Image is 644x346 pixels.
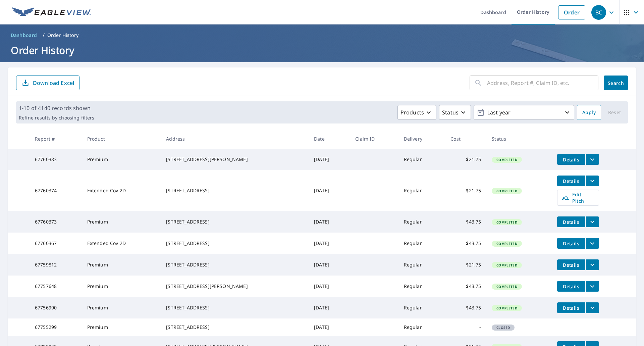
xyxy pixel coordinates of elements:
button: filesDropdownBtn-67760373 [585,216,599,227]
td: Premium [82,297,161,318]
button: Status [439,105,471,120]
td: $43.75 [445,297,486,318]
span: Details [561,283,581,290]
th: Product [82,129,161,149]
button: Download Excel [16,76,79,90]
button: Last year [474,105,574,120]
td: Regular [398,318,445,336]
td: 67757648 [30,276,82,297]
button: detailsBtn-67760373 [557,216,585,227]
div: [STREET_ADDRESS] [166,187,303,194]
td: Regular [398,297,445,318]
span: Completed [492,284,521,289]
nav: breadcrumb [8,30,636,41]
td: [DATE] [309,254,350,276]
p: Status [442,108,459,116]
td: - [445,318,486,336]
td: 67760373 [30,211,82,233]
td: 67756990 [30,297,82,318]
td: Regular [398,254,445,276]
button: filesDropdownBtn-67760383 [585,154,599,165]
td: Premium [82,211,161,233]
td: $43.75 [445,211,486,233]
p: 1-10 of 4140 records shown [19,104,94,112]
td: Premium [82,276,161,297]
h1: Order History [8,43,636,57]
span: Details [561,305,581,311]
td: 67759812 [30,254,82,276]
button: filesDropdownBtn-67760367 [585,238,599,249]
span: Details [561,156,581,163]
td: $43.75 [445,276,486,297]
span: Completed [492,189,521,193]
span: Completed [492,220,521,225]
span: Completed [492,241,521,246]
div: [STREET_ADDRESS] [166,304,303,311]
td: $21.75 [445,149,486,170]
button: filesDropdownBtn-67756990 [585,302,599,313]
input: Address, Report #, Claim ID, etc. [487,73,598,92]
span: Closed [492,325,514,330]
span: Apply [582,108,596,117]
td: 67760374 [30,170,82,211]
div: [STREET_ADDRESS] [166,261,303,268]
button: filesDropdownBtn-67760374 [585,176,599,186]
td: Regular [398,170,445,211]
td: 67755299 [30,318,82,336]
button: Apply [577,105,601,120]
p: Products [400,108,424,116]
div: [STREET_ADDRESS] [166,324,303,331]
button: filesDropdownBtn-67757648 [585,281,599,292]
img: EV Logo [12,7,91,17]
td: Premium [82,149,161,170]
td: Regular [398,233,445,254]
span: Details [561,262,581,268]
div: [STREET_ADDRESS][PERSON_NAME] [166,156,303,163]
p: Last year [485,107,563,118]
th: Status [486,129,551,149]
span: Completed [492,263,521,267]
button: detailsBtn-67757648 [557,281,585,292]
th: Delivery [398,129,445,149]
th: Address [161,129,309,149]
td: Regular [398,211,445,233]
a: Order [558,5,585,19]
div: [STREET_ADDRESS] [166,218,303,225]
th: Claim ID [350,129,398,149]
p: Download Excel [33,79,74,87]
span: Dashboard [11,32,37,39]
a: Dashboard [8,30,40,41]
button: Search [604,76,628,90]
div: BC [591,5,606,20]
button: detailsBtn-67756990 [557,302,585,313]
p: Refine results by choosing filters [19,115,94,121]
span: Completed [492,157,521,162]
td: [DATE] [309,297,350,318]
td: $21.75 [445,170,486,211]
span: Edit Pitch [561,191,595,204]
button: Products [397,105,436,120]
th: Date [309,129,350,149]
td: Extended Cov 2D [82,233,161,254]
td: Extended Cov 2D [82,170,161,211]
span: Search [609,80,623,86]
td: [DATE] [309,211,350,233]
td: Premium [82,254,161,276]
td: [DATE] [309,170,350,211]
td: Regular [398,276,445,297]
div: [STREET_ADDRESS][PERSON_NAME] [166,283,303,290]
td: [DATE] [309,149,350,170]
th: Cost [445,129,486,149]
td: [DATE] [309,276,350,297]
p: Order History [47,32,79,39]
td: 67760383 [30,149,82,170]
span: Details [561,219,581,225]
li: / [43,31,45,39]
td: Regular [398,149,445,170]
button: detailsBtn-67760383 [557,154,585,165]
span: Completed [492,306,521,310]
button: detailsBtn-67760367 [557,238,585,249]
td: Premium [82,318,161,336]
button: filesDropdownBtn-67759812 [585,259,599,270]
span: Details [561,178,581,184]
